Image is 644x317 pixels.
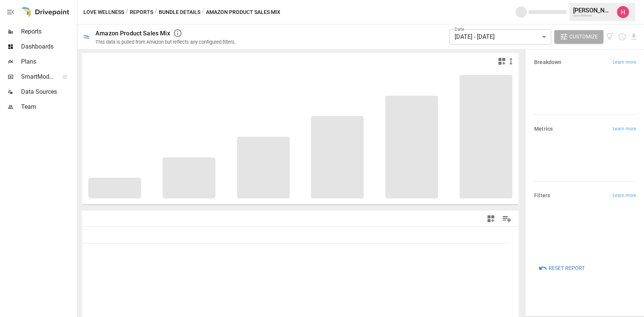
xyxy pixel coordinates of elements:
span: Data Sources [21,87,75,96]
div: Amazon Product Sales Mix [95,30,170,37]
span: Learn more [613,125,636,133]
button: Manage Columns [498,210,515,227]
div: / [202,8,204,17]
button: View documentation [606,30,615,44]
img: Hayley Rovet [617,6,629,18]
button: Download report [629,32,638,41]
span: Learn more [613,59,636,66]
span: Customize [569,32,598,41]
div: [PERSON_NAME] [573,7,612,14]
button: Customize [554,30,603,44]
label: Date [455,26,464,32]
span: Learn more [613,192,636,200]
button: Reset Report [533,261,590,275]
h6: Breakdown [534,58,561,67]
h6: Filters [534,192,550,200]
button: Schedule report [618,32,626,41]
span: Team [21,102,75,111]
div: / [155,8,157,17]
span: Plans [21,57,75,66]
span: Dashboards [21,42,75,51]
button: Reports [130,8,153,17]
span: ™ [54,71,59,81]
span: Reset Report [549,264,585,273]
span: Reports [21,27,75,36]
div: / [126,8,128,17]
h6: Metrics [534,125,553,133]
span: SmartModel [21,72,54,81]
button: Bundle Details [159,8,200,17]
div: 🛍 [83,33,89,40]
div: This data is pulled from Amazon but reflects any configured filters. [95,39,236,45]
button: Hayley Rovet [612,2,633,23]
button: Love Wellness [83,8,124,17]
div: Love Wellness [573,14,612,17]
div: [DATE] - [DATE] [449,29,551,44]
